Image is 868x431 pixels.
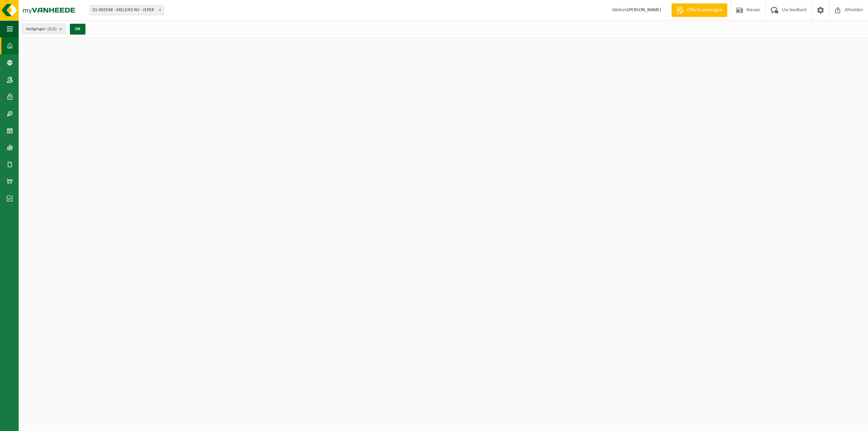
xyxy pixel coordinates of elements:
[47,27,57,31] count: (2/2)
[26,24,57,34] span: Vestigingen
[22,24,66,34] button: Vestigingen(2/2)
[685,7,724,14] span: Offerte aanvragen
[70,24,85,35] button: OK
[90,5,163,15] span: 01-003548 - MELEXIS NV - IEPER
[671,3,727,17] a: Offerte aanvragen
[627,7,661,13] strong: [PERSON_NAME]
[90,5,164,15] span: 01-003548 - MELEXIS NV - IEPER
